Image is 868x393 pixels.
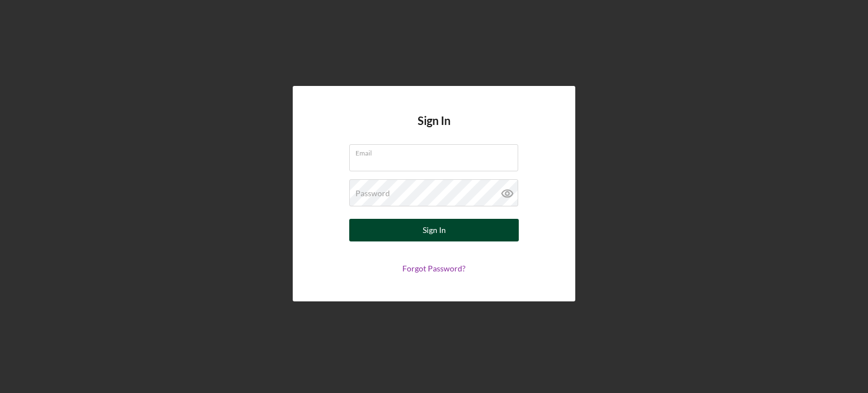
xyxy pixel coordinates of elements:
button: Sign In [349,219,519,241]
label: Email [355,145,518,157]
h4: Sign In [418,114,450,144]
label: Password [355,189,390,198]
div: Sign In [423,219,446,241]
a: Forgot Password? [402,264,466,273]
